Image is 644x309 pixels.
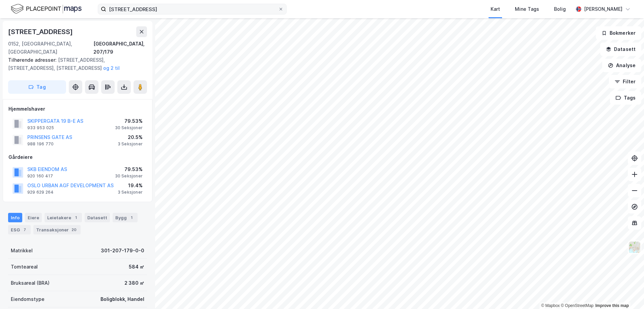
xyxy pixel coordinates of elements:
div: ESG [8,225,31,234]
div: 79.53% [115,165,143,173]
button: Analyse [602,59,641,72]
div: Eiere [25,213,42,222]
div: 584 ㎡ [129,263,144,271]
div: [PERSON_NAME] [584,5,622,13]
button: Filter [609,75,641,88]
div: Hjemmelshaver [8,105,147,113]
input: Søk på adresse, matrikkel, gårdeiere, leietakere eller personer [106,4,278,14]
div: 30 Seksjoner [115,173,143,179]
div: 933 953 025 [27,125,54,131]
div: 79.53% [115,117,143,125]
div: 0152, [GEOGRAPHIC_DATA], [GEOGRAPHIC_DATA] [8,40,93,56]
a: OpenStreetMap [561,303,593,308]
div: Tomteareal [11,263,38,271]
a: Improve this map [595,303,629,308]
div: 2 380 ㎡ [124,279,144,287]
button: Tag [8,80,66,94]
div: Eiendomstype [11,295,45,303]
img: logo.f888ab2527a4732fd821a326f86c7f29.svg [11,3,82,15]
div: [STREET_ADDRESS] [8,26,74,37]
a: Mapbox [541,303,560,308]
div: Gårdeiere [8,153,147,161]
div: 988 196 770 [27,141,54,147]
div: 929 629 264 [27,190,54,195]
div: [STREET_ADDRESS], [STREET_ADDRESS], [STREET_ADDRESS] [8,56,142,72]
div: 7 [21,226,28,233]
div: Bolig [554,5,566,13]
div: 920 160 417 [27,173,53,179]
div: 1 [72,214,79,221]
img: Z [628,241,641,254]
button: Datasett [600,43,641,56]
div: Datasett [85,213,110,222]
div: Info [8,213,22,222]
div: 3 Seksjoner [118,190,143,195]
div: 3 Seksjoner [118,141,143,147]
div: Transaksjoner [33,225,81,234]
div: 1 [128,214,135,221]
div: 20.5% [118,133,143,141]
div: Bruksareal (BRA) [11,279,50,287]
iframe: Chat Widget [610,277,644,309]
div: 19.4% [118,181,143,190]
div: Bygg [113,213,138,222]
div: Leietakere [45,213,82,222]
button: Tags [610,91,641,105]
div: [GEOGRAPHIC_DATA], 207/179 [93,40,147,56]
div: Matrikkel [11,247,33,255]
button: Bokmerker [596,26,641,40]
span: Tilhørende adresser: [8,57,58,63]
div: Mine Tags [515,5,539,13]
div: 20 [70,226,78,233]
div: Boligblokk, Handel [100,295,144,303]
div: Kart [491,5,500,13]
div: 301-207-179-0-0 [101,247,144,255]
div: 30 Seksjoner [115,125,143,131]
